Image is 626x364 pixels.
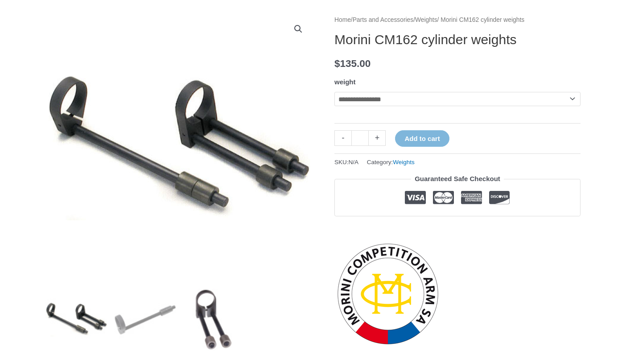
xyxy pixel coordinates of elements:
a: Home [334,17,351,23]
bdi: 135.00 [334,58,371,69]
legend: Guaranteed Safe Checkout [411,173,504,185]
span: $ [334,58,340,69]
nav: Breadcrumb [334,14,581,26]
h1: Morini CM162 cylinder weights [334,32,581,48]
button: Add to cart [395,130,449,147]
iframe: Customer reviews powered by Trustpilot [334,223,581,234]
a: View full-screen image gallery [290,21,306,37]
a: - [334,130,351,146]
img: Morini CM162 cylinder weights - Image 2 [114,289,176,351]
input: Product quantity [351,130,369,146]
a: + [369,130,386,146]
a: Morini [334,240,441,347]
a: Weights [393,159,415,165]
a: Weights [415,17,437,23]
span: Category: [367,157,415,168]
a: Parts and Accessories [353,17,414,23]
span: N/A [349,159,359,165]
img: Morini CM162 cylinder weights - Image 3 [183,289,245,351]
img: Morini CM162 cylinder weights [45,289,107,351]
img: Morini CM162 cylinder weights [45,14,313,282]
label: weight [334,78,356,86]
span: SKU: [334,157,358,168]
